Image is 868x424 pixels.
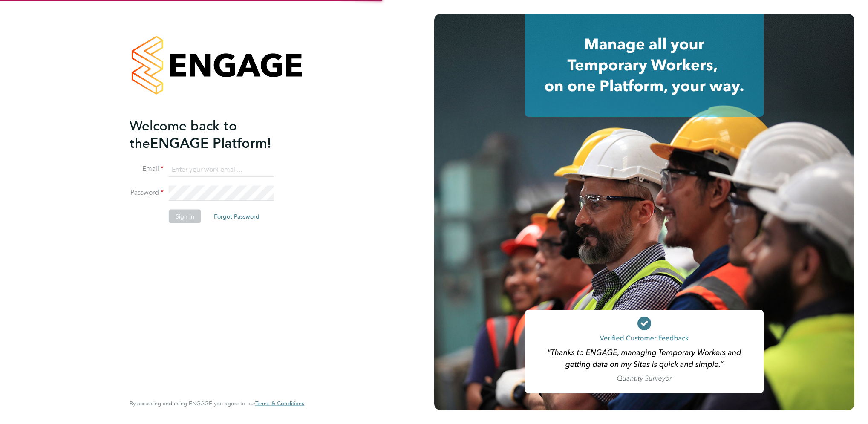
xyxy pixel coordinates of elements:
[169,162,274,177] input: Enter your work email...
[130,188,164,197] label: Password
[255,400,304,407] span: Terms & Conditions
[130,117,237,151] span: Welcome back to the
[207,210,266,223] button: Forgot Password
[130,117,296,152] h2: ENGAGE Platform!
[130,164,164,173] label: Email
[130,400,304,407] span: By accessing and using ENGAGE you agree to our
[255,400,304,407] a: Terms & Conditions
[169,210,201,223] button: Sign In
